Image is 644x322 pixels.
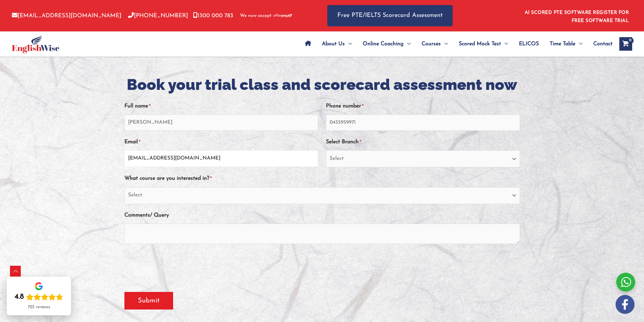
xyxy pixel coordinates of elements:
[619,37,632,51] a: View Shopping Cart, empty
[544,32,588,56] a: Time TableMenu Toggle
[422,32,441,56] span: Courses
[15,292,24,302] div: 4.8
[550,32,575,56] span: Time Table
[124,101,150,112] label: Full name
[124,253,227,280] iframe: reCAPTCHA
[357,32,416,56] a: Online CoachingMenu Toggle
[363,32,404,56] span: Online Coaching
[588,32,613,56] a: Contact
[12,35,59,53] img: cropped-ew-logo
[326,137,361,148] label: Select Branch
[322,32,345,56] span: About Us
[124,173,212,184] label: What course are you interested in?
[124,292,173,309] input: Submit
[519,32,539,56] span: ELICOS
[326,101,363,112] label: Phone number
[193,13,233,19] a: 1300 000 783
[128,13,188,19] a: [PHONE_NUMBER]
[521,5,632,27] aside: Header Widget 1
[593,32,613,56] span: Contact
[12,13,121,19] a: [EMAIL_ADDRESS][DOMAIN_NAME]
[459,32,501,56] span: Scored Mock Test
[416,32,453,56] a: CoursesMenu Toggle
[514,32,544,56] a: ELICOS
[453,32,514,56] a: Scored Mock TestMenu Toggle
[501,32,508,56] span: Menu Toggle
[124,210,169,221] label: Comments/ Query
[28,304,50,310] div: 725 reviews
[404,32,411,56] span: Menu Toggle
[300,32,613,56] nav: Site Navigation: Main Menu
[345,32,352,56] span: Menu Toggle
[616,295,635,314] img: white-facebook.png
[124,137,140,148] label: Email
[441,32,448,56] span: Menu Toggle
[327,5,453,26] a: Free PTE/IELTS Scorecard Assessment
[273,14,292,18] img: Afterpay-Logo
[124,75,520,95] h2: Book your trial class and scorecard assessment now
[316,32,357,56] a: About UsMenu Toggle
[240,13,271,19] span: We now accept
[525,10,629,23] a: AI SCORED PTE SOFTWARE REGISTER FOR FREE SOFTWARE TRIAL
[575,32,582,56] span: Menu Toggle
[15,292,63,302] div: Rating: 4.8 out of 5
